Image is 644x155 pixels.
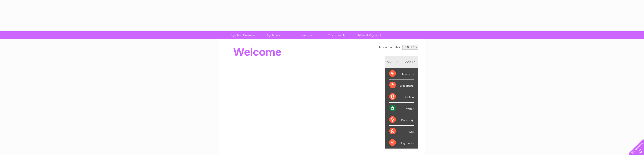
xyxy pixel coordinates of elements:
[389,68,414,79] div: Telecoms
[257,31,292,39] a: My Account
[321,31,355,39] a: Customer Help
[392,60,400,64] div: LIVE
[389,79,414,91] div: Broadband
[389,137,414,148] div: Payments
[385,56,418,68] div: MY SERVICES
[389,103,414,114] div: Water
[353,31,387,39] a: Make A Payment
[389,114,414,126] div: Electricity
[378,44,401,51] td: Account number
[389,126,414,137] div: Gas
[389,91,414,103] div: Mobile
[226,31,260,39] a: My Clear Business
[289,31,324,39] a: Services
